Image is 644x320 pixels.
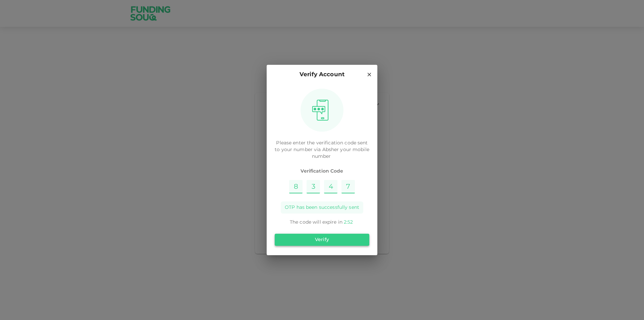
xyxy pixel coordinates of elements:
[289,180,303,193] input: Please enter OTP character 1
[310,99,331,121] img: otpImage
[307,180,320,193] input: Please enter OTP character 2
[275,168,369,175] span: Verification Code
[324,180,337,193] input: Please enter OTP character 3
[341,180,355,193] input: Please enter OTP character 4
[312,147,369,159] span: your mobile number
[285,204,359,211] span: OTP has been successfully sent
[275,140,369,160] p: Please enter the verification code sent to your number via Absher
[300,70,344,79] p: Verify Account
[344,220,353,225] span: 2 : 52
[275,234,369,246] button: Verify
[290,220,342,225] span: The code will expire in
